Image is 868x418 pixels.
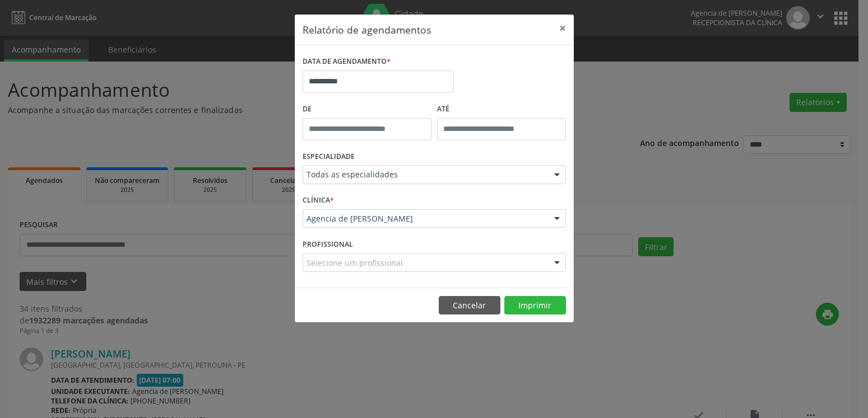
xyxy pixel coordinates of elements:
label: ESPECIALIDADE [303,148,355,166]
button: Cancelar [439,296,500,315]
button: Imprimir [504,296,566,315]
span: Todas as especialidades [307,169,543,180]
label: De [303,101,431,118]
label: PROFISSIONAL [303,236,353,253]
span: Agencia de [PERSON_NAME] [307,213,543,224]
label: DATA DE AGENDAMENTO [303,53,391,71]
label: ATÉ [437,101,566,118]
span: Selecione um profissional [307,257,403,269]
button: Close [551,15,574,42]
h5: Relatório de agendamentos [303,22,431,37]
label: CLÍNICA [303,192,334,209]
